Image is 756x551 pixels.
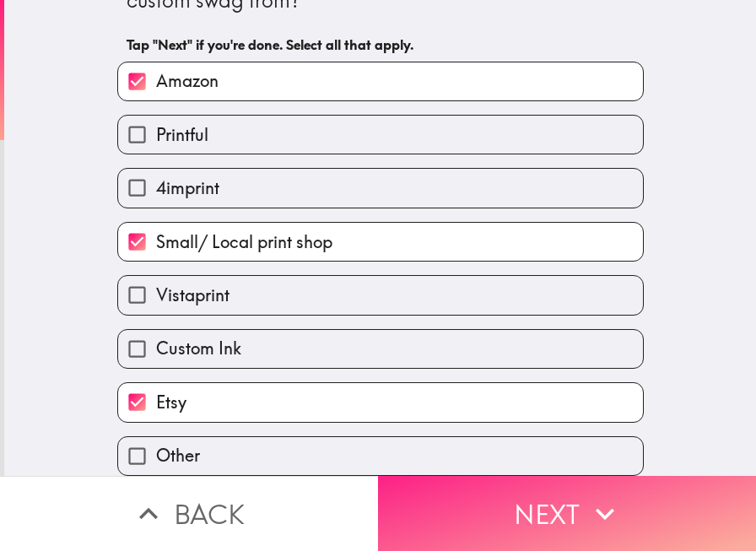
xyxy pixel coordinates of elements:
[156,123,208,147] span: Printful
[156,391,186,414] span: Etsy
[156,337,241,360] span: Custom Ink
[156,284,229,307] span: Vistaprint
[118,383,643,421] button: Etsy
[118,330,643,368] button: Custom Ink
[156,176,219,200] span: 4imprint
[156,230,332,254] span: Small/ Local print shop
[118,169,643,207] button: 4imprint
[156,69,219,93] span: Amazon
[118,116,643,154] button: Printful
[118,62,643,100] button: Amazon
[156,444,200,467] span: Other
[118,437,643,475] button: Other
[378,476,756,551] button: Next
[118,276,643,314] button: Vistaprint
[127,35,634,54] h6: Tap "Next" if you're done. Select all that apply.
[118,223,643,261] button: Small/ Local print shop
